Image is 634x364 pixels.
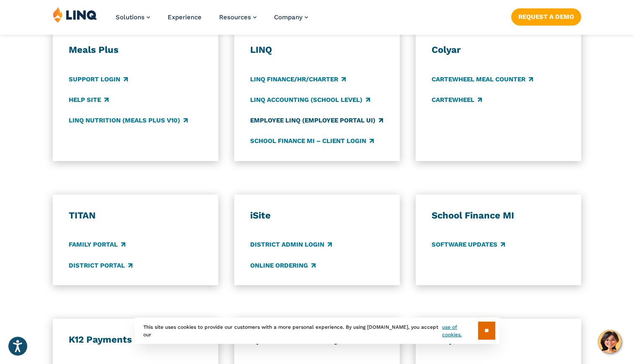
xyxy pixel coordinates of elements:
[250,261,316,270] a: Online Ordering
[511,8,581,25] a: Request a Demo
[442,323,478,338] a: use of cookies.
[69,210,202,221] h3: TITAN
[53,7,97,23] img: LINQ | K‑12 Software
[69,116,188,125] a: LINQ Nutrition (Meals Plus v10)
[274,13,308,21] a: Company
[116,13,150,21] a: Solutions
[250,210,384,221] h3: iSite
[432,95,482,104] a: CARTEWHEEL
[250,240,332,250] a: District Admin Login
[250,95,370,104] a: LINQ Accounting (school level)
[432,210,565,221] h3: School Finance MI
[116,7,308,34] nav: Primary Navigation
[432,240,505,250] a: Software Updates
[219,13,251,21] span: Resources
[250,75,346,84] a: LINQ Finance/HR/Charter
[69,240,125,250] a: Family Portal
[274,13,303,21] span: Company
[250,44,384,56] h3: LINQ
[69,261,132,270] a: District Portal
[250,136,374,146] a: School Finance MI – Client Login
[116,13,145,21] span: Solutions
[219,13,256,21] a: Resources
[432,44,565,56] h3: Colyar
[250,116,383,125] a: Employee LINQ (Employee Portal UI)
[168,13,202,21] a: Experience
[69,44,202,56] h3: Meals Plus
[432,75,533,84] a: CARTEWHEEL Meal Counter
[69,75,128,84] a: Support Login
[598,330,621,354] button: Hello, have a question? Let’s chat.
[511,7,581,25] nav: Button Navigation
[69,95,109,104] a: Help Site
[135,317,499,344] div: This site uses cookies to provide our customers with a more personal experience. By using [DOMAIN...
